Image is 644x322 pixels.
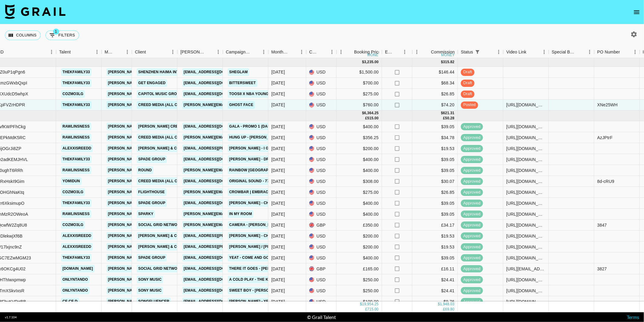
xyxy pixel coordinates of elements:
div: $700.00 [337,78,382,89]
a: [PERSON_NAME][EMAIL_ADDRESS][DOMAIN_NAME] [182,166,281,174]
div: USD [306,241,337,252]
a: Creed Media (All Campaigns) [137,177,200,185]
div: [PERSON_NAME] [180,46,205,58]
div: £34.17 [412,220,458,231]
button: open drawer [631,6,643,18]
a: [PERSON_NAME] - Changes [228,199,284,207]
div: Status [461,46,473,58]
div: Manager [105,46,114,58]
div: USD [306,187,337,198]
a: Capitol Music Group [137,90,183,98]
div: 8d-cRU9 [597,178,614,184]
div: https://www.tiktok.com/@thekfamily33/photo/7551593214432529695?is_from_webapp=1&sender_device=pc&... [506,200,545,206]
div: Oct '25 [271,69,285,75]
div: Special Booking Type [552,46,577,58]
span: posted [461,102,478,108]
div: Sep '25 [271,222,285,228]
button: Menu [214,47,223,57]
a: [PERSON_NAME] Creative KK ([GEOGRAPHIC_DATA]) [137,123,240,130]
a: [PERSON_NAME][EMAIL_ADDRESS][DOMAIN_NAME] [106,287,205,294]
div: $275.00 [337,187,382,198]
a: Flighthouse [137,188,166,196]
a: [PERSON_NAME][EMAIL_ADDRESS][DOMAIN_NAME] [106,79,205,87]
a: [EMAIL_ADDRESS][DOMAIN_NAME] [182,254,250,262]
img: Grail Talent [5,4,65,19]
a: alexxisreedd [61,145,93,152]
a: Social Grid Network Limited [137,221,200,229]
a: thekfamily33 [61,254,92,262]
a: Spade Group [137,156,167,163]
div: Month Due [271,46,289,58]
div: $400.00 [337,154,382,165]
a: Terms [627,314,639,320]
div: Sep '25 [271,167,285,173]
div: Client [135,46,146,58]
a: [PERSON_NAME] - Changed Things [228,232,299,240]
div: $39.05 [412,154,458,165]
div: Campaign (Type) [223,46,268,58]
a: [PERSON_NAME][EMAIL_ADDRESS][DOMAIN_NAME] [106,166,205,174]
a: thekfamily33 [61,199,92,207]
a: [PERSON_NAME][EMAIL_ADDRESS][DOMAIN_NAME] [106,134,205,141]
a: [PERSON_NAME] - Driving [228,156,281,163]
div: USD [306,143,337,154]
div: Talent [59,46,71,58]
a: alexxisreedd [61,243,93,251]
div: $ [362,60,364,65]
div: Oct '25 [271,80,285,86]
div: https://www.instagram.com/reel/DOJBmz2Dsu1/?utm_source=ig_web_copy_link&igsh=MzRlODBiNWFlZA== [506,135,545,141]
a: Hung Up - [PERSON_NAME] [228,134,282,141]
button: Sort [346,48,354,56]
a: Social Grid Network Limited [137,265,200,272]
div: Sep '25 [271,146,285,152]
div: 515.00 [367,116,379,121]
button: Show filters [473,48,482,56]
div: $39.05 [412,209,458,220]
a: [PERSON_NAME][EMAIL_ADDRESS][DOMAIN_NAME] [106,254,205,262]
a: [PERSON_NAME][EMAIL_ADDRESS][DOMAIN_NAME] [182,188,281,196]
div: https://www.tiktok.com/@alexxisreedd/video/7547874414927400214?is_from_webapp=1&sender_device=pc&... [506,244,545,250]
div: Special Booking Type [549,46,594,58]
div: $ [441,60,443,65]
a: ce.ce.d [61,298,79,305]
div: Campaign (Type) [226,46,251,58]
a: [EMAIL_ADDRESS][DOMAIN_NAME] [182,287,250,294]
div: Commission [431,46,455,58]
div: USD [306,89,337,100]
a: [EMAIL_ADDRESS][DOMAIN_NAME] [182,68,250,76]
a: [PERSON_NAME] & Co LLC [137,145,190,152]
div: 315.82 [443,60,454,65]
div: $ [441,111,443,116]
div: Video Link [506,46,527,58]
button: Sort [71,48,79,56]
button: Show filters [45,30,79,40]
div: https://www.tiktok.com/@rawlinsness/video/7551843778517077278?is_from_webapp=1&sender_device=pc&w... [506,124,545,130]
a: Yeat - Come and Go [228,254,270,262]
a: Camera - [PERSON_NAME] [228,221,281,229]
a: Sony Music [137,276,163,283]
span: approved [461,200,483,206]
a: [PERSON_NAME][EMAIL_ADDRESS][DOMAIN_NAME] [106,123,205,130]
div: GBP [306,220,337,231]
a: cozmo3lg [61,90,85,98]
a: Original Sound - 77xenon [228,177,284,185]
div: £ [443,116,445,121]
span: approved [461,233,483,239]
div: https://www.tiktok.com/@rawlinsness/video/7554078993197108511?is_from_webapp=1&sender_device=pc&w... [506,211,545,217]
a: Bittersweet [228,79,257,87]
div: USD [306,132,337,143]
a: [PERSON_NAME][EMAIL_ADDRESS][DOMAIN_NAME] [106,90,205,98]
div: $26.85 [412,187,458,198]
button: Sort [205,48,214,56]
div: Video Link [503,46,549,58]
div: https://www.tiktok.com/@thekfamily33/photo/7557006890241150239?is_from_webapp=1&sender_device=pc&... [506,102,545,108]
div: $34.78 [412,132,458,143]
button: Sort [251,48,259,56]
a: [PERSON_NAME][EMAIL_ADDRESS][DOMAIN_NAME] [182,210,281,218]
a: thekfamily33 [61,68,92,76]
a: [EMAIL_ADDRESS][DOMAIN_NAME] [182,156,250,163]
div: USD [306,209,337,220]
span: approved [461,222,483,228]
div: USD [306,165,337,176]
a: rawlinsness [61,123,91,130]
